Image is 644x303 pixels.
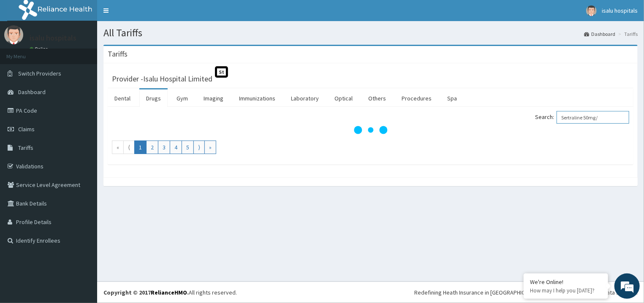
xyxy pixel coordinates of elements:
a: Drugs [139,89,168,107]
a: Procedures [395,89,438,107]
img: User Image [586,5,597,16]
span: Tariffs [18,144,33,151]
div: We're Online! [530,278,602,286]
a: RelianceHMO [151,289,187,296]
span: Switch Providers [18,70,61,77]
a: Go to previous page [123,141,135,154]
a: Dental [108,89,137,107]
footer: All rights reserved. [97,281,644,303]
a: Gym [170,89,195,107]
h3: Tariffs [108,50,128,58]
label: Search: [535,111,629,124]
div: Minimize live chat window [139,4,159,24]
div: Chat with us now [44,47,142,58]
a: Dashboard [584,30,615,38]
span: St [215,66,228,78]
img: d_794563401_company_1708531726252_794563401 [16,42,34,63]
a: Go to next page [193,141,205,154]
p: How may I help you today? [530,287,602,294]
img: User Image [4,25,23,44]
a: Others [361,89,393,107]
a: Online [30,46,50,52]
a: Spa [440,89,464,107]
div: Redefining Heath Insurance in [GEOGRAPHIC_DATA] using Telemedicine and Data Science! [414,288,638,297]
span: Dashboard [18,88,46,96]
a: Immunizations [232,89,282,107]
a: Laboratory [284,89,326,107]
svg: audio-loading [354,113,388,147]
a: Go to page number 1 [134,141,147,154]
a: Go to page number 5 [182,141,194,154]
p: isalu hospitals [30,34,76,42]
a: Imaging [197,89,230,107]
h1: All Tariffs [103,27,638,38]
a: Go to page number 4 [170,141,182,154]
a: Go to page number 2 [146,141,158,154]
a: Go to last page [204,141,216,154]
a: Go to first page [112,141,124,154]
h3: Provider - Isalu Hospital Limited [112,75,212,83]
a: Go to page number 3 [158,141,170,154]
span: We're online! [49,95,117,180]
input: Search: [557,111,629,124]
li: Tariffs [616,30,638,38]
span: isalu hospitals [602,7,638,14]
strong: Copyright © 2017 . [103,289,189,296]
textarea: Type your message and hit 'Enter' [4,208,161,238]
a: Optical [328,89,359,107]
span: Claims [18,125,35,133]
